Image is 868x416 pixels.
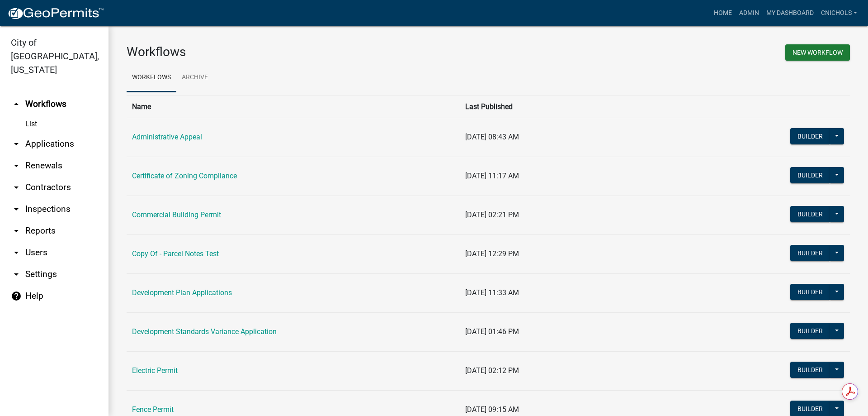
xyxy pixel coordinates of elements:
button: New Workflow [785,44,850,61]
a: Certificate of Zoning Compliance [132,172,237,180]
th: Last Published [460,96,709,118]
a: Electric Permit [132,366,178,375]
i: arrow_drop_down [11,247,22,258]
a: Workflows [127,63,176,92]
a: Archive [176,63,213,92]
button: Builder [790,167,830,183]
i: arrow_drop_down [11,182,22,193]
span: [DATE] 12:29 PM [465,249,519,258]
a: Commercial Building Permit [132,210,221,219]
span: [DATE] 11:17 AM [465,172,519,180]
button: Builder [790,128,830,144]
h3: Workflows [127,44,481,60]
i: arrow_drop_down [11,139,22,149]
i: arrow_drop_up [11,99,22,110]
a: Fence Permit [132,405,174,414]
a: Copy Of - Parcel Notes Test [132,249,219,258]
button: Builder [790,362,830,378]
i: arrow_drop_down [11,225,22,236]
button: Builder [790,284,830,300]
a: Development Plan Applications [132,288,232,297]
span: [DATE] 01:46 PM [465,327,519,336]
th: Name [127,96,460,118]
span: [DATE] 08:43 AM [465,133,519,141]
a: cnichols [817,5,861,22]
span: [DATE] 02:12 PM [465,366,519,375]
a: My Dashboard [763,5,817,22]
i: help [11,291,22,301]
button: Builder [790,323,830,339]
a: Home [710,5,736,22]
a: Admin [736,5,763,22]
button: Builder [790,245,830,261]
a: Development Standards Variance Application [132,327,277,336]
i: arrow_drop_down [11,160,22,171]
button: Builder [790,206,830,222]
i: arrow_drop_down [11,204,22,215]
a: Administrative Appeal [132,133,202,141]
span: [DATE] 09:15 AM [465,405,519,414]
span: [DATE] 11:33 AM [465,288,519,297]
span: [DATE] 02:21 PM [465,210,519,219]
i: arrow_drop_down [11,269,22,280]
